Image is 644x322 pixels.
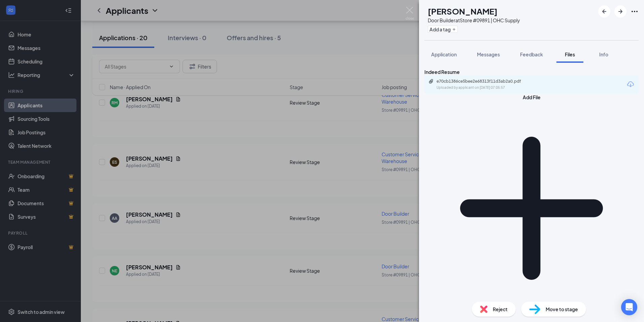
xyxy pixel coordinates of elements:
svg: ArrowRight [616,7,624,16]
svg: Plus [452,27,456,31]
div: Uploaded by applicant on [DATE] 07:05:57 [437,85,538,90]
span: Application [431,51,457,57]
svg: Download [626,80,635,88]
div: Door Builder at Store #09891 | OHC Supply [428,17,520,24]
span: Reject [493,305,508,313]
button: PlusAdd a tag [428,26,458,33]
svg: Paperclip [428,79,434,84]
span: Feedback [520,51,543,57]
svg: ArrowLeftNew [600,7,608,16]
span: Messages [477,51,500,57]
span: Info [599,51,608,57]
h1: [PERSON_NAME] [428,5,497,17]
span: Files [565,51,575,57]
div: Indeed Resume [424,68,639,76]
button: Add FilePlus [424,93,639,316]
button: ArrowRight [614,5,626,18]
a: Paperclipe70cb1386ce5bee2e68313f11d3ab2a0.pdfUploaded by applicant on [DATE] 07:05:57 [428,79,538,90]
svg: Plus [424,101,639,316]
svg: Ellipses [631,7,639,16]
div: Open Intercom Messenger [621,299,637,315]
span: Move to stage [546,305,578,313]
button: ArrowLeftNew [598,5,610,18]
div: e70cb1386ce5bee2e68313f11d3ab2a0.pdf [437,79,531,84]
